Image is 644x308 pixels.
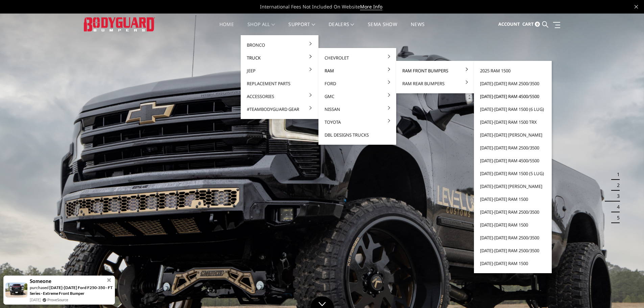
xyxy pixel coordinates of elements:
[321,51,393,64] a: Chevrolet
[613,191,620,202] button: 3 of 5
[321,128,393,141] a: DBL Designs Trucks
[477,206,549,218] a: [DATE]-[DATE] Ram 2500/3500
[30,278,51,284] span: Someone
[243,103,316,116] a: #TeamBodyguard Gear
[522,15,540,33] a: Cart 0
[477,90,549,103] a: [DATE]-[DATE] Ram 4500/5500
[477,141,549,154] a: [DATE]-[DATE] Ram 2500/3500
[84,17,155,31] img: BODYGUARD BUMPERS
[368,22,397,35] a: SEMA Show
[321,90,393,103] a: GMC
[30,285,49,290] span: purchased
[477,180,549,193] a: [DATE]-[DATE] [PERSON_NAME]
[399,64,471,77] a: Ram Front Bumpers
[613,180,620,191] button: 2 of 5
[477,167,549,180] a: [DATE]-[DATE] Ram 1500 (5 lug)
[613,212,620,223] button: 5 of 5
[477,244,549,257] a: [DATE]-[DATE] Ram 2500/3500
[360,3,382,10] a: More Info
[613,169,620,180] button: 1 of 5
[399,77,471,90] a: Ram Rear Bumpers
[477,231,549,244] a: [DATE]-[DATE] Ram 2500/3500
[288,22,315,35] a: Support
[219,22,234,35] a: Home
[613,202,620,212] button: 4 of 5
[310,296,334,308] a: Click to Down
[321,116,393,128] a: Toyota
[329,22,354,35] a: Dealers
[477,116,549,128] a: [DATE]-[DATE] Ram 1500 TRX
[321,77,393,90] a: Ford
[535,22,540,27] span: 0
[243,90,316,103] a: Accessories
[243,64,316,77] a: Jeep
[477,193,549,206] a: [DATE]-[DATE] Ram 1500
[321,103,393,116] a: Nissan
[498,21,520,27] span: Account
[30,285,113,296] a: [DATE]-[DATE] Ford F250-350 - FT Series - Extreme Front Bumper
[610,276,644,308] iframe: Chat Widget
[477,257,549,270] a: [DATE]-[DATE] Ram 1500
[498,15,520,33] a: Account
[477,64,549,77] a: 2025 Ram 1500
[411,22,425,35] a: News
[477,154,549,167] a: [DATE]-[DATE] Ram 4500/5500
[243,77,316,90] a: Replacement Parts
[243,51,316,64] a: Truck
[5,283,27,297] img: provesource social proof notification image
[477,218,549,231] a: [DATE]-[DATE] Ram 1500
[243,39,316,51] a: Bronco
[47,297,68,303] a: ProveSource
[522,21,534,27] span: Cart
[247,22,275,35] a: shop all
[30,297,41,303] span: [DATE]
[477,103,549,116] a: [DATE]-[DATE] Ram 1500 (6 lug)
[477,77,549,90] a: [DATE]-[DATE] Ram 2500/3500
[477,128,549,141] a: [DATE]-[DATE] [PERSON_NAME]
[321,64,393,77] a: Ram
